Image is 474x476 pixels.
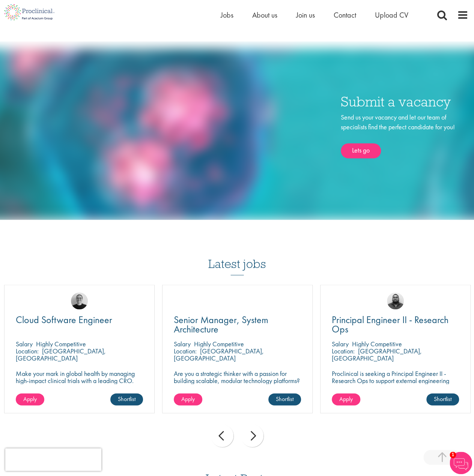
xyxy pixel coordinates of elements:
[16,370,143,384] p: Make your mark in global health by managing high-impact clinical trials with a leading CRO.
[174,370,301,384] p: Are you a strategic thinker with a passion for building scalable, modular technology platforms?
[241,424,263,447] div: next
[341,112,468,158] div: Send us your vacancy and let our team of specialists find the perfect candidate for you!
[211,424,233,447] div: prev
[16,315,143,324] a: Cloud Software Engineer
[332,346,422,362] p: [GEOGRAPHIC_DATA], [GEOGRAPHIC_DATA]
[332,370,459,398] p: Proclinical is seeking a Principal Engineer II - Research Ops to support external engineering pro...
[174,339,191,348] span: Salary
[387,292,404,309] img: Ashley Bennett
[16,339,33,348] span: Salary
[174,315,301,334] a: Senior Manager, System Architecture
[174,393,202,405] a: Apply
[16,346,106,362] p: [GEOGRAPHIC_DATA], [GEOGRAPHIC_DATA]
[174,313,268,335] span: Senior Manager, System Architecture
[332,313,448,335] span: Principal Engineer II - Research Ops
[16,393,44,405] a: Apply
[16,346,39,355] span: Location:
[450,452,456,458] span: 1
[332,346,355,355] span: Location:
[341,94,468,109] h3: Submit a vacancy
[339,395,353,403] span: Apply
[332,393,360,405] a: Apply
[110,393,143,405] a: Shortlist
[221,10,233,20] a: Jobs
[341,143,381,158] a: Lets go
[71,292,88,309] img: Emma Pretorious
[332,339,349,348] span: Salary
[268,393,301,405] a: Shortlist
[426,393,459,405] a: Shortlist
[334,10,356,20] a: Contact
[181,395,195,403] span: Apply
[252,10,277,20] a: About us
[174,346,264,362] p: [GEOGRAPHIC_DATA], [GEOGRAPHIC_DATA]
[375,10,408,20] a: Upload CV
[5,448,101,471] iframe: reCAPTCHA
[23,395,37,403] span: Apply
[16,313,112,326] span: Cloud Software Engineer
[36,339,86,348] p: Highly Competitive
[296,10,315,20] a: Join us
[174,346,197,355] span: Location:
[352,339,402,348] p: Highly Competitive
[450,452,472,474] img: Chatbot
[208,238,266,275] h3: Latest jobs
[194,339,244,348] p: Highly Competitive
[332,315,459,334] a: Principal Engineer II - Research Ops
